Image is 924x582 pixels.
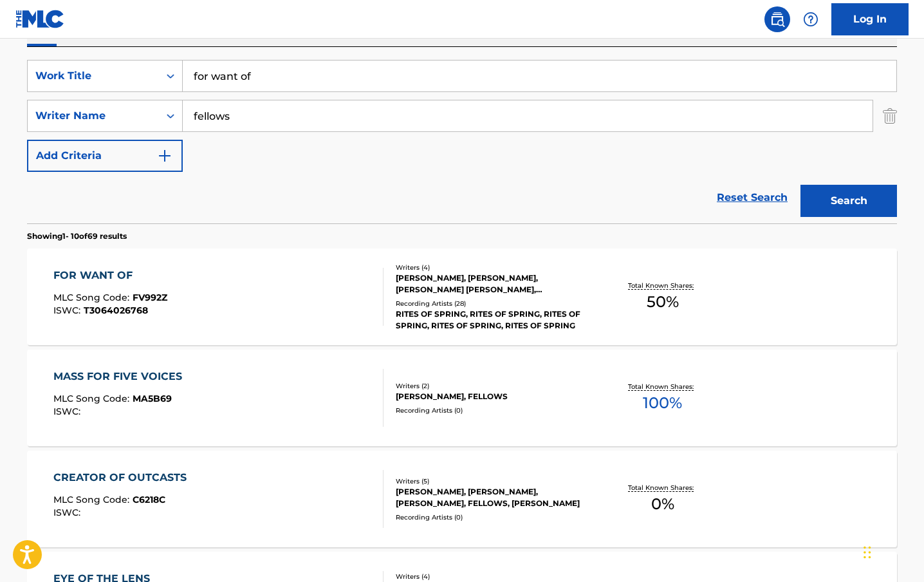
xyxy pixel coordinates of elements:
[396,263,590,272] div: Writers ( 4 )
[647,290,679,314] span: 50 %
[27,230,127,242] p: Showing 1 - 10 of 69 results
[53,305,84,316] span: ISWC :
[53,268,167,283] div: FOR WANT OF
[133,494,165,505] span: C6218C
[53,369,189,384] div: MASS FOR FIVE VOICES
[860,520,924,582] iframe: Chat Widget
[396,572,590,581] div: Writers ( 4 )
[27,60,897,223] form: Search Form
[798,6,824,32] div: Help
[35,68,151,84] div: Work Title
[53,292,133,303] span: MLC Song Code :
[800,185,897,217] button: Search
[133,292,167,303] span: FV992Z
[27,451,897,547] a: CREATOR OF OUTCASTSMLC Song Code:C6218CISWC:Writers (5)[PERSON_NAME], [PERSON_NAME], [PERSON_NAME...
[396,476,590,486] div: Writers ( 5 )
[53,470,193,485] div: CREATOR OF OUTCASTS
[396,512,590,522] div: Recording Artists ( 0 )
[396,299,590,308] div: Recording Artists ( 28 )
[396,381,590,391] div: Writers ( 2 )
[396,391,590,402] div: [PERSON_NAME], FELLOWS
[770,12,785,27] img: search
[53,507,84,518] span: ISWC :
[27,249,897,345] a: FOR WANT OFMLC Song Code:FV992ZISWC:T3064026768Writers (4)[PERSON_NAME], [PERSON_NAME], [PERSON_N...
[396,486,590,509] div: [PERSON_NAME], [PERSON_NAME], [PERSON_NAME], FELLOWS, [PERSON_NAME]
[628,483,697,493] p: Total Known Shares:
[35,108,151,124] div: Writer Name
[53,393,133,404] span: MLC Song Code :
[27,350,897,446] a: MASS FOR FIVE VOICESMLC Song Code:MA5B69ISWC:Writers (2)[PERSON_NAME], FELLOWSRecording Artists (...
[831,3,909,35] a: Log In
[864,533,871,572] div: Drag
[803,12,818,27] img: help
[764,6,790,32] a: Public Search
[628,281,697,290] p: Total Known Shares:
[396,272,590,296] div: [PERSON_NAME], [PERSON_NAME], [PERSON_NAME] [PERSON_NAME], [PERSON_NAME]
[133,393,172,404] span: MA5B69
[628,382,697,391] p: Total Known Shares:
[651,493,674,516] span: 0 %
[643,391,682,415] span: 100 %
[157,148,172,164] img: 9d2ae6d4665cec9f34b9.svg
[15,10,65,28] img: MLC Logo
[27,140,183,172] button: Add Criteria
[710,183,794,212] a: Reset Search
[53,494,133,505] span: MLC Song Code :
[396,308,590,332] div: RITES OF SPRING, RITES OF SPRING, RITES OF SPRING, RITES OF SPRING, RITES OF SPRING
[883,100,897,132] img: Delete Criterion
[84,305,148,316] span: T3064026768
[53,406,84,417] span: ISWC :
[396,406,590,415] div: Recording Artists ( 0 )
